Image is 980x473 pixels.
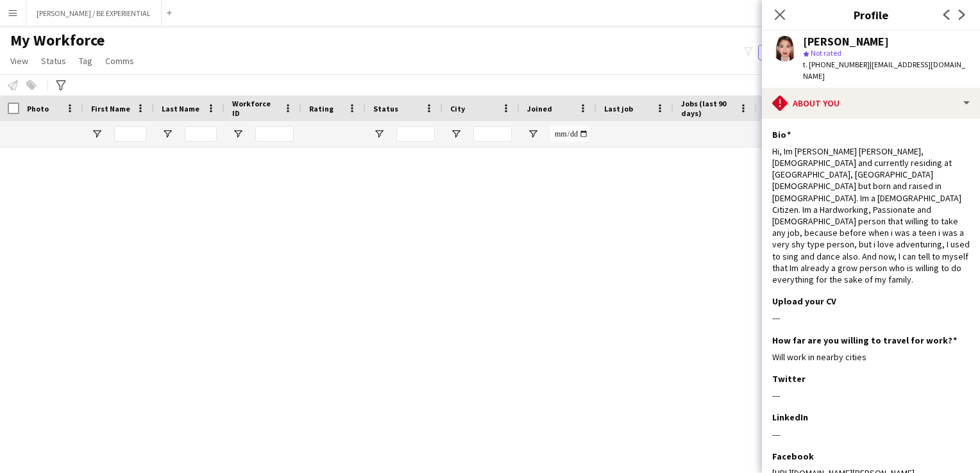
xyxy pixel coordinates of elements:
h3: Upload your CV [772,295,836,307]
span: Rating [309,104,334,113]
span: My Workforce [10,31,105,50]
input: Status Filter Input [396,126,435,142]
button: Everyone5,896 [758,45,822,60]
input: First Name Filter Input [114,126,146,142]
input: Last Name Filter Input [185,126,217,142]
span: Last Name [162,104,199,113]
span: t. [PHONE_NUMBER] [803,60,870,69]
span: First Name [91,104,130,113]
div: Will work in nearby cities [772,351,970,363]
button: Open Filter Menu [450,128,462,140]
span: Jobs (last 90 days) [681,99,734,118]
div: Hi, Im [PERSON_NAME] [PERSON_NAME], [DEMOGRAPHIC_DATA] and currently residing at [GEOGRAPHIC_DATA... [772,145,970,285]
h3: LinkedIn [772,411,808,423]
button: Open Filter Menu [162,128,173,140]
button: Open Filter Menu [232,128,244,140]
div: --- [772,390,970,401]
span: Comms [105,55,134,67]
span: Status [373,104,398,113]
button: [PERSON_NAME] / BE EXPERIENTIAL [26,1,162,26]
div: [PERSON_NAME] [803,36,889,47]
h3: Bio [772,129,791,140]
span: | [EMAIL_ADDRESS][DOMAIN_NAME] [803,60,965,81]
a: Comms [100,53,139,69]
span: Tag [79,55,92,67]
div: --- [772,429,970,440]
div: --- [772,312,970,324]
a: Tag [74,53,97,69]
button: Open Filter Menu [91,128,103,140]
input: Joined Filter Input [550,126,589,142]
span: View [10,55,28,67]
a: Status [36,53,71,69]
button: Open Filter Menu [527,128,539,140]
span: Status [41,55,66,67]
span: City [450,104,465,113]
app-action-btn: Advanced filters [53,78,69,93]
div: About you [762,88,980,119]
span: Not rated [811,48,841,58]
h3: How far are you willing to travel for work? [772,335,957,346]
span: Photo [27,104,49,113]
input: Workforce ID Filter Input [255,126,294,142]
h3: Profile [762,6,980,23]
span: Joined [527,104,552,113]
h3: Twitter [772,373,806,385]
h3: Facebook [772,451,814,462]
span: Workforce ID [232,99,278,118]
a: View [5,53,33,69]
input: City Filter Input [473,126,512,142]
button: Open Filter Menu [373,128,385,140]
span: Last job [604,104,633,113]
